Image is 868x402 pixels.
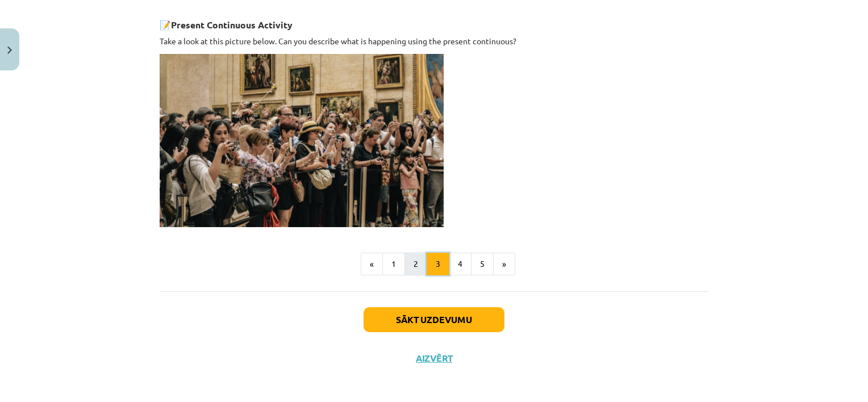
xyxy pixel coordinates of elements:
button: « [361,253,383,275]
img: icon-close-lesson-0947bae3869378f0d4975bcd49f059093ad1ed9edebbc8119c70593378902aed.svg [7,47,12,54]
button: 3 [427,253,449,275]
button: Aizvērt [412,353,456,364]
strong: Present Continuous Activity [171,19,293,31]
button: 4 [449,253,471,275]
button: 5 [471,253,494,275]
nav: Page navigation example [160,253,708,275]
button: » [493,253,515,275]
h3: 📝 [160,11,708,32]
button: Sākt uzdevumu [364,307,504,332]
button: 1 [382,253,405,275]
button: 2 [404,253,427,275]
p: Take a look at this picture below. Can you describe what is happening using the present continuous? [160,35,708,47]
